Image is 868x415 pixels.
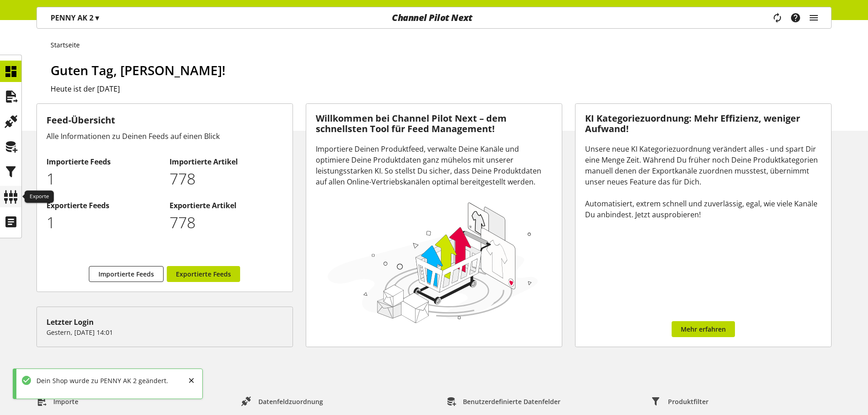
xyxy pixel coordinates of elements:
[32,376,168,385] div: Dein Shop wurde zu PENNY AK 2 geändert.
[46,167,160,190] p: 1
[46,131,283,142] div: Alle Informationen zu Deinen Feeds auf einen Blick
[169,156,283,167] h2: Importierte Artikel
[585,143,822,220] div: Unsere neue KI Kategoriezuordnung verändert alles - und spart Dir eine Menge Zeit. Während Du frü...
[316,143,552,187] div: Importiere Deinen Produktfeed, verwalte Deine Kanäle und optimiere Deine Produktdaten ganz mühelo...
[258,397,323,406] span: Datenfeldzuordnung
[439,393,568,410] a: Benutzerdefinierte Datenfelder
[51,61,226,79] span: Guten Tag, [PERSON_NAME]!
[29,393,86,410] a: Importe
[234,393,330,410] a: Datenfeldzuordnung
[46,200,160,211] h2: Exportierte Feeds
[325,199,541,326] img: 78e1b9dcff1e8392d83655fcfc870417.svg
[176,269,231,279] span: Exportierte Feeds
[644,393,716,410] a: Produktfilter
[672,321,735,337] a: Mehr erfahren
[167,266,240,282] a: Exportierte Feeds
[46,113,283,127] h3: Feed-Übersicht
[46,156,160,167] h2: Importierte Feeds
[46,211,160,234] p: 1
[463,397,560,406] span: Benutzerdefinierte Datenfelder
[89,266,164,282] a: Importierte Feeds
[169,200,283,211] h2: Exportierte Artikel
[95,13,99,23] span: ▾
[25,190,54,203] div: Exporte
[169,167,283,190] p: 778
[585,113,822,134] h3: KI Kategoriezuordnung: Mehr Effizienz, weniger Aufwand!
[681,324,726,334] span: Mehr erfahren
[98,269,154,279] span: Importierte Feeds
[668,397,709,406] span: Produktfilter
[169,211,283,234] p: 778
[316,113,552,134] h3: Willkommen bei Channel Pilot Next – dem schnellsten Tool für Feed Management!
[46,317,283,328] div: Letzter Login
[36,7,832,29] nav: main navigation
[46,328,283,337] p: Gestern, [DATE] 14:01
[51,12,99,23] p: PENNY AK 2
[51,83,832,94] h2: Heute ist der [DATE]
[53,397,78,406] span: Importe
